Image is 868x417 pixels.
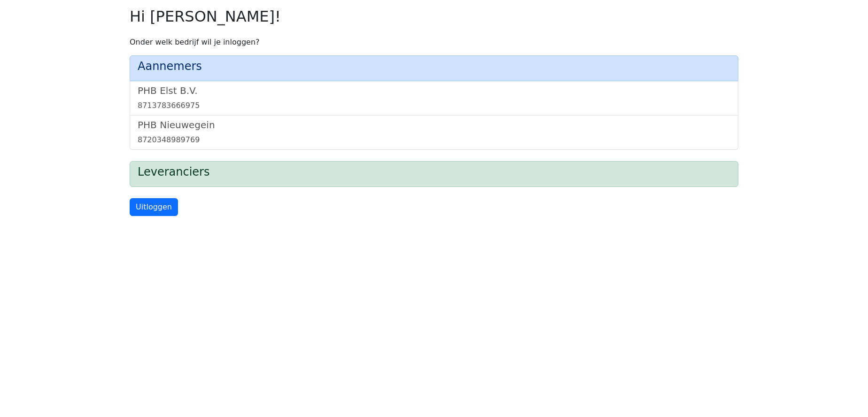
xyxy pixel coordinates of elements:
h2: Hi [PERSON_NAME]! [130,8,738,25]
a: PHB Elst B.V.8713783666975 [138,85,730,111]
div: 8720348989769 [138,134,730,146]
a: Uitloggen [130,198,178,216]
a: PHB Nieuwegein8720348989769 [138,119,730,146]
div: 8713783666975 [138,100,730,111]
h5: PHB Elst B.V. [138,85,730,96]
h4: Aannemers [138,60,730,73]
p: Onder welk bedrijf wil je inloggen? [130,37,738,48]
h5: PHB Nieuwegein [138,119,730,131]
h4: Leveranciers [138,165,730,179]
